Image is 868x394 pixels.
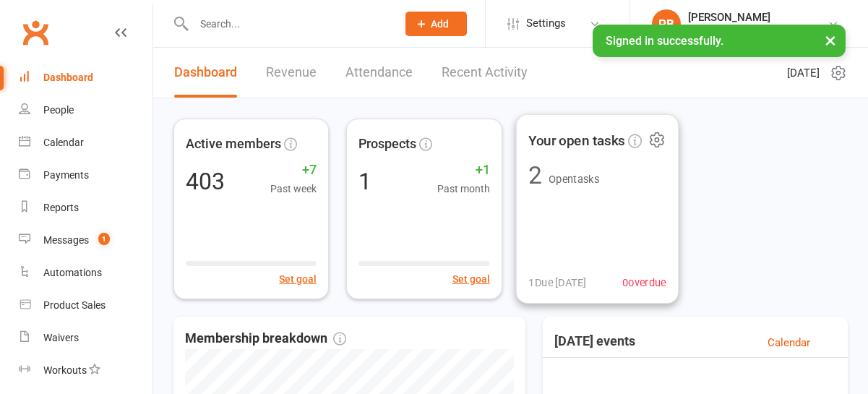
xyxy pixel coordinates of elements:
span: Active members [186,134,281,155]
div: PB [652,9,681,38]
div: Automations [43,267,102,278]
div: Waivers [43,332,79,343]
span: Signed in successfully. [606,34,723,48]
span: 0 overdue [622,274,666,291]
span: Past month [437,181,490,197]
div: Payments [43,169,89,181]
div: 2 [528,163,542,188]
div: Product Sales [43,299,106,311]
a: Messages 1 [19,224,152,257]
div: Calendar [43,137,84,148]
a: Payments [19,159,152,192]
div: [PERSON_NAME] [688,11,828,24]
span: 1 [98,233,110,245]
a: Revenue [266,48,317,98]
a: Attendance [345,48,413,98]
div: 1 [358,170,371,193]
button: Set goal [452,271,490,287]
input: Search... [189,14,387,34]
a: Product Sales [19,289,152,322]
button: Add [405,12,467,36]
div: People [43,104,74,116]
span: Membership breakdown [185,328,346,349]
span: [DATE] [787,64,820,82]
button: Set goal [279,271,317,287]
div: Messages [43,234,89,246]
div: LYF 24/7 [GEOGRAPHIC_DATA] [688,24,828,37]
a: Calendar [768,334,810,351]
div: Workouts [43,364,87,376]
a: Recent Activity [442,48,528,98]
span: Past week [270,181,317,197]
span: +1 [437,160,490,181]
span: Add [431,18,449,30]
a: Reports [19,192,152,224]
a: Dashboard [174,48,237,98]
a: Automations [19,257,152,289]
a: Workouts [19,354,152,387]
span: +7 [270,160,317,181]
a: Waivers [19,322,152,354]
a: Clubworx [17,14,53,51]
span: Prospects [358,134,416,155]
span: Open tasks [548,173,598,185]
span: 1 Due [DATE] [528,274,586,291]
div: Dashboard [43,72,93,83]
h3: [DATE] events [554,334,635,351]
button: × [817,25,843,56]
a: Dashboard [19,61,152,94]
span: Your open tasks [528,129,624,151]
a: People [19,94,152,127]
div: 403 [186,170,225,193]
span: Settings [526,7,566,40]
div: Reports [43,202,79,213]
a: Calendar [19,127,152,159]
